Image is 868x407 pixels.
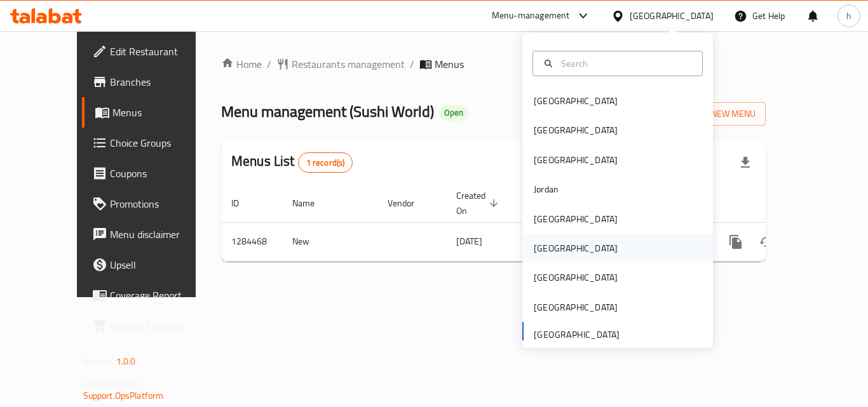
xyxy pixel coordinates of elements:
[667,102,766,126] button: Add New Menu
[677,106,756,122] span: Add New Menu
[534,212,618,226] div: [GEOGRAPHIC_DATA]
[292,57,405,72] span: Restaurants management
[298,152,353,173] div: Total records count
[82,280,222,310] a: Coverage Report
[110,74,212,90] span: Branches
[630,9,714,23] div: [GEOGRAPHIC_DATA]
[456,188,502,218] span: Created On
[110,135,212,150] span: Choice Groups
[721,227,751,257] button: more
[221,97,434,126] span: Menu management ( Sushi World )
[231,196,255,211] span: ID
[267,57,271,72] li: /
[112,105,212,120] span: Menus
[751,227,782,257] button: Change Status
[82,310,222,341] a: Grocery Checklist
[83,353,114,370] span: Version:
[110,166,212,181] span: Coupons
[221,57,262,72] a: Home
[439,105,468,121] div: Open
[82,67,222,97] a: Branches
[83,375,142,391] span: Get support on:
[435,57,464,72] span: Menus
[456,233,482,250] span: [DATE]
[292,196,331,211] span: Name
[299,157,353,169] span: 1 record(s)
[410,57,414,72] li: /
[82,219,222,250] a: Menu disclaimer
[82,128,222,158] a: Choice Groups
[110,257,212,272] span: Upsell
[110,196,212,211] span: Promotions
[534,123,618,137] div: [GEOGRAPHIC_DATA]
[439,107,468,118] span: Open
[82,158,222,189] a: Coupons
[221,57,766,72] nav: breadcrumb
[221,222,282,261] td: 1284468
[110,44,212,59] span: Edit Restaurant
[116,353,136,370] span: 1.0.0
[110,318,212,333] span: Grocery Checklist
[388,196,431,211] span: Vendor
[82,250,222,280] a: Upsell
[534,270,618,284] div: [GEOGRAPHIC_DATA]
[83,387,164,404] a: Support.OpsPlatform
[110,227,212,242] span: Menu disclaimer
[282,222,377,261] td: New
[534,241,618,255] div: [GEOGRAPHIC_DATA]
[231,152,353,173] h2: Menus List
[556,57,695,70] input: Search
[534,182,559,196] div: Jordan
[82,189,222,219] a: Promotions
[730,147,761,178] div: Export file
[846,9,851,23] span: h
[82,97,222,128] a: Menus
[110,288,212,303] span: Coverage Report
[276,57,405,72] a: Restaurants management
[492,8,570,23] div: Menu-management
[82,36,222,67] a: Edit Restaurant
[534,300,618,314] div: [GEOGRAPHIC_DATA]
[534,153,618,167] div: [GEOGRAPHIC_DATA]
[534,94,618,108] div: [GEOGRAPHIC_DATA]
